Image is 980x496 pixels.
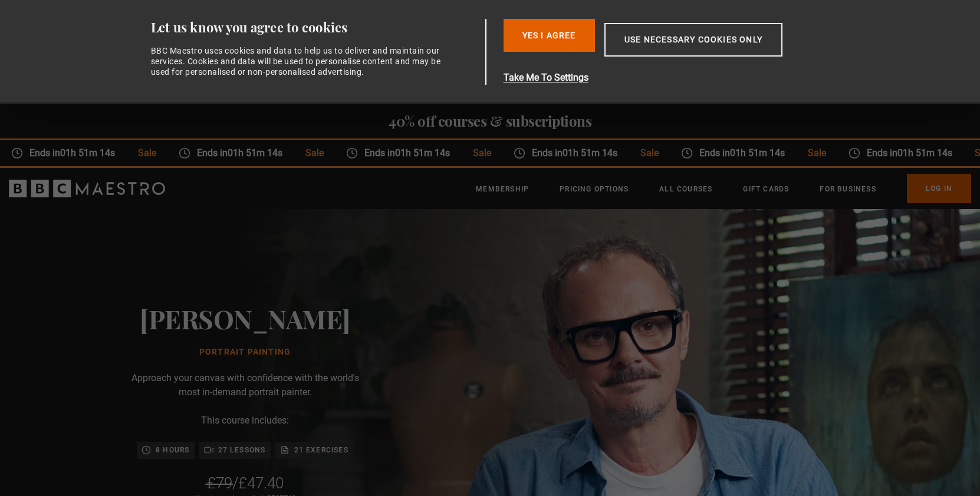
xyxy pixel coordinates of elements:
[907,174,971,203] a: Log In
[794,146,835,160] span: Sale
[127,371,363,399] p: Approach your canvas with confidence with the world's most in-demand portrait painter.
[604,23,782,57] button: Use necessary cookies only
[124,146,165,160] span: Sale
[627,146,667,160] span: Sale
[189,146,292,160] span: Ends in
[476,183,529,195] a: Membership
[459,146,500,160] span: Sale
[226,147,281,158] time: 01h 51m 14s
[140,303,350,333] h2: [PERSON_NAME]
[504,71,838,85] button: Take Me To Settings
[393,147,448,158] time: 01h 51m 14s
[9,180,165,197] svg: BBC Maestro
[524,146,627,160] span: Ends in
[218,444,266,456] p: 27 lessons
[294,444,348,456] p: 21 exercises
[356,146,459,160] span: Ends in
[201,414,289,428] p: This course includes:
[743,183,789,195] a: Gift Cards
[151,19,481,36] div: Let us know you agree to cookies
[896,147,951,158] time: 01h 51m 14s
[728,147,783,158] time: 01h 51m 14s
[156,444,189,456] p: 8 hours
[476,174,971,203] nav: Primary
[151,45,448,78] div: BBC Maestro uses cookies and data to help us to deliver and maintain our services. Cookies and da...
[21,146,124,160] span: Ends in
[858,146,961,160] span: Ends in
[820,183,876,195] a: For business
[659,183,712,195] a: All Courses
[292,146,333,160] span: Sale
[560,183,629,195] a: Pricing Options
[691,146,794,160] span: Ends in
[561,147,616,158] time: 01h 51m 14s
[140,348,350,357] h1: Portrait Painting
[58,147,113,158] time: 01h 51m 14s
[504,19,595,52] button: Yes I Agree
